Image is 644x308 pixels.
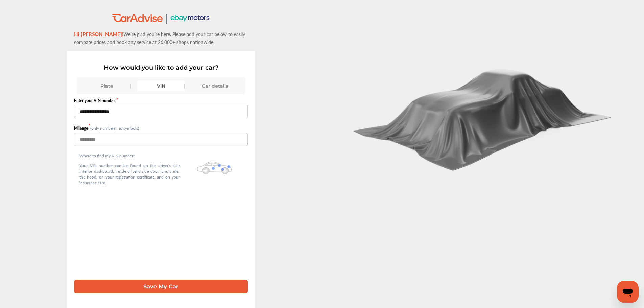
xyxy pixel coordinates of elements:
img: carCoverBlack.2823a3dccd746e18b3f8.png [348,62,618,171]
div: Car details [191,80,239,91]
p: Your VIN number can be found on the driver's side interior dashboard, inside driver's side door j... [79,163,180,186]
label: Mileage [74,125,90,131]
span: Hi [PERSON_NAME]! [74,30,123,38]
img: olbwX0zPblBWoAAAAASUVORK5CYII= [197,162,232,174]
iframe: Button to launch messaging window [617,281,639,303]
span: We’re glad you’re here. Please add your car below to easily compare prices and book any service a... [74,31,245,45]
p: How would you like to add your car? [74,64,248,71]
div: VIN [137,80,185,91]
p: Where to find my VIN number? [79,153,180,159]
button: Save My Car [74,280,248,293]
small: (only numbers, no symbols) [90,125,139,131]
label: Enter your VIN number [74,98,248,103]
div: Plate [83,80,130,91]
